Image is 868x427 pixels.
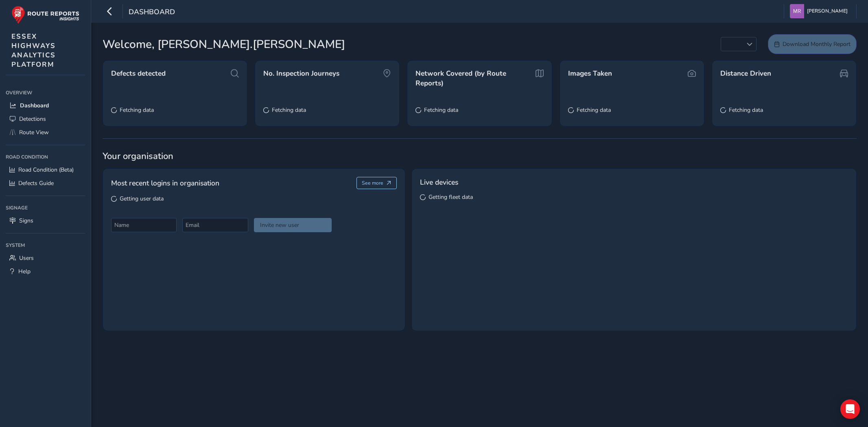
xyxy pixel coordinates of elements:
div: Signage [6,202,85,214]
span: Distance Driven [720,69,771,78]
span: Your organisation [103,150,857,162]
div: System [6,239,85,251]
button: [PERSON_NAME] [790,4,851,18]
span: Signs [19,217,33,224]
a: Signs [6,214,85,227]
span: Fetching data [577,106,611,114]
span: No. Inspection Journeys [263,69,339,78]
a: Dashboard [6,99,85,112]
span: Detections [19,115,46,123]
span: Help [18,268,31,275]
input: Email [182,218,248,232]
span: Dashboard [20,102,49,109]
a: Detections [6,112,85,126]
span: Fetching data [120,106,154,114]
span: Most recent logins in organisation [111,178,219,188]
span: Images Taken [568,69,612,78]
span: Fetching data [272,106,306,114]
span: Live devices [420,177,458,187]
button: See more [356,177,397,189]
div: Overview [6,87,85,99]
span: [PERSON_NAME] [807,4,848,18]
span: ESSEX HIGHWAYS ANALYTICS PLATFORM [11,32,56,69]
span: See more [362,180,383,186]
span: Dashboard [129,7,175,18]
span: Fetching data [729,106,763,114]
span: Defects detected [111,69,166,78]
span: Getting fleet data [429,193,473,201]
span: Fetching data [424,106,458,114]
a: Help [6,265,85,278]
img: rr logo [11,6,79,24]
span: Welcome, [PERSON_NAME].[PERSON_NAME] [103,36,345,53]
input: Name [111,218,177,232]
span: Route View [19,129,49,136]
a: Road Condition (Beta) [6,163,85,176]
img: diamond-layout [790,4,804,18]
span: Getting user data [120,195,164,203]
span: Defects Guide [18,179,54,187]
span: Road Condition (Beta) [18,166,74,174]
span: Users [19,254,34,262]
span: Network Covered (by Route Reports) [415,69,531,88]
a: Defects Guide [6,176,85,190]
div: Road Condition [6,151,85,163]
a: Route View [6,126,85,139]
div: Open Intercom Messenger [840,399,860,419]
a: Users [6,251,85,265]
